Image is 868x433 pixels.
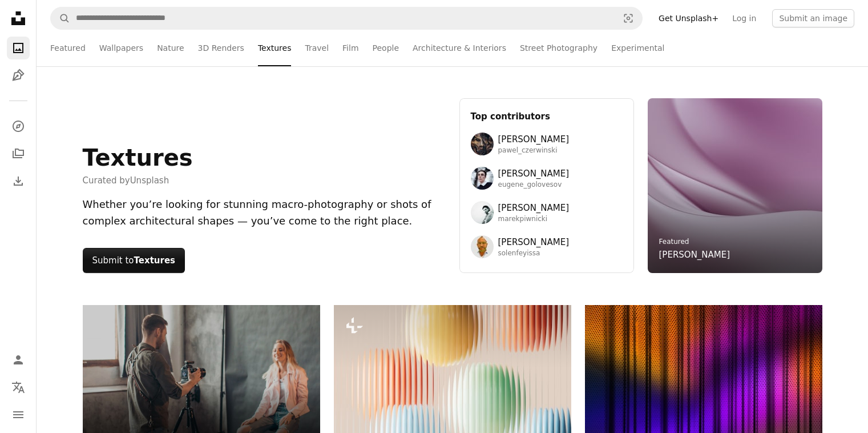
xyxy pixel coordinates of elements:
[134,255,175,266] strong: Textures
[498,146,570,155] span: pawel_czerwinski
[51,7,70,29] button: Search Unsplash
[498,133,570,146] span: [PERSON_NAME]
[585,386,822,396] a: a colorful background with lines and dots
[471,167,494,190] img: Avatar of user Eugene Golovesov
[615,7,642,29] button: Visual search
[7,115,30,138] a: Explore
[50,30,86,66] a: Featured
[498,167,570,181] span: [PERSON_NAME]
[652,9,725,27] a: Get Unsplash+
[7,403,30,426] button: Menu
[342,30,358,66] a: Film
[725,9,763,27] a: Log in
[471,201,494,224] img: Avatar of user Marek Piwnicki
[772,9,854,27] button: Submit an image
[471,235,623,258] a: Avatar of user Solen Feyissa[PERSON_NAME]solenfeyissa
[373,30,399,66] a: People
[7,170,30,193] a: Download History
[157,30,184,66] a: Nature
[7,37,30,59] a: Photos
[498,201,570,215] span: [PERSON_NAME]
[99,30,143,66] a: Wallpapers
[471,133,623,155] a: Avatar of user Pawel Czerwinski[PERSON_NAME]pawel_czerwinski
[83,144,193,171] h1: Textures
[611,30,664,66] a: Experimental
[498,215,570,224] span: marekpiwnicki
[498,235,570,249] span: [PERSON_NAME]
[413,30,506,66] a: Architecture & Interiors
[83,248,185,273] button: Submit toTextures
[7,348,30,371] a: Log in / Sign up
[130,175,169,186] a: Unsplash
[471,133,494,155] img: Avatar of user Pawel Czerwinski
[198,30,244,66] a: 3D Renders
[50,7,643,30] form: Find visuals sitewide
[471,201,623,224] a: Avatar of user Marek Piwnicki[PERSON_NAME]marekpiwnicki
[305,30,329,66] a: Travel
[498,249,570,258] span: solenfeyissa
[7,376,30,399] button: Language
[83,174,193,187] span: Curated by
[659,248,730,262] a: [PERSON_NAME]
[7,64,30,87] a: Illustrations
[498,181,570,190] span: eugene_golovesov
[7,142,30,165] a: Collections
[471,110,623,123] h3: Top contributors
[471,167,623,190] a: Avatar of user Eugene Golovesov[PERSON_NAME]eugene_golovesov
[83,197,446,230] div: Whether you’re looking for stunning macro-photography or shots of complex architectural shapes — ...
[659,238,689,246] a: Featured
[471,235,494,258] img: Avatar of user Solen Feyissa
[520,30,597,66] a: Street Photography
